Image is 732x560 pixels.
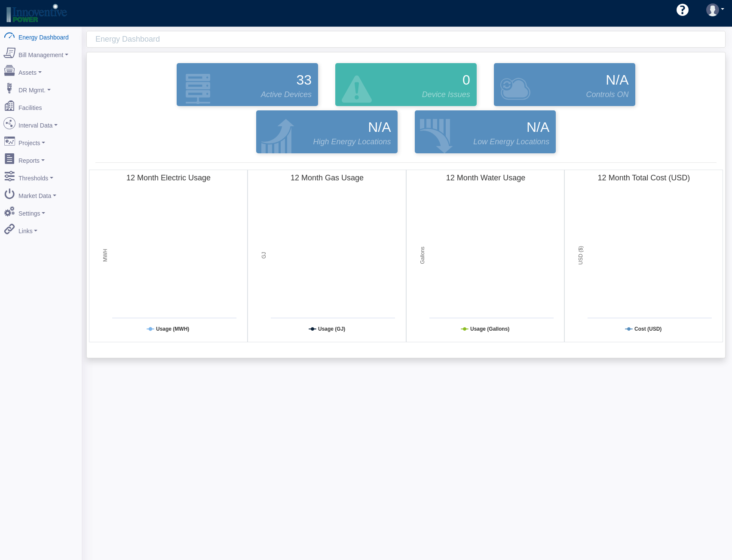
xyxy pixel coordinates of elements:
[634,326,662,332] tspan: Cost (USD)
[102,249,108,262] tspan: MWH
[318,326,345,332] tspan: Usage (GJ)
[168,61,327,108] div: Devices that are actively reporting data.
[527,117,549,137] span: N/A
[368,117,391,137] span: N/A
[586,89,629,100] span: Controls ON
[95,31,725,47] div: Energy Dashboard
[420,247,426,264] tspan: Gallons
[598,173,690,182] tspan: 12 Month Total Cost (USD)
[313,136,391,148] span: High Energy Locations
[291,173,364,182] tspan: 12 Month Gas Usage
[156,326,189,332] tspan: Usage (MWH)
[578,246,584,265] tspan: USD ($)
[606,70,628,90] span: N/A
[261,89,312,100] span: Active Devices
[473,136,549,148] span: Low Energy Locations
[327,61,485,108] div: Devices that are active and configured but are in an error state.
[175,63,320,106] a: 33 Active Devices
[126,173,211,182] tspan: 12 Month Electric Usage
[446,173,525,182] tspan: 12 Month Water Usage
[706,3,719,16] img: user-3.svg
[470,326,509,332] tspan: Usage (Gallons)
[422,89,470,100] span: Device Issues
[297,70,312,90] span: 33
[261,252,267,259] tspan: GJ
[462,70,470,90] span: 0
